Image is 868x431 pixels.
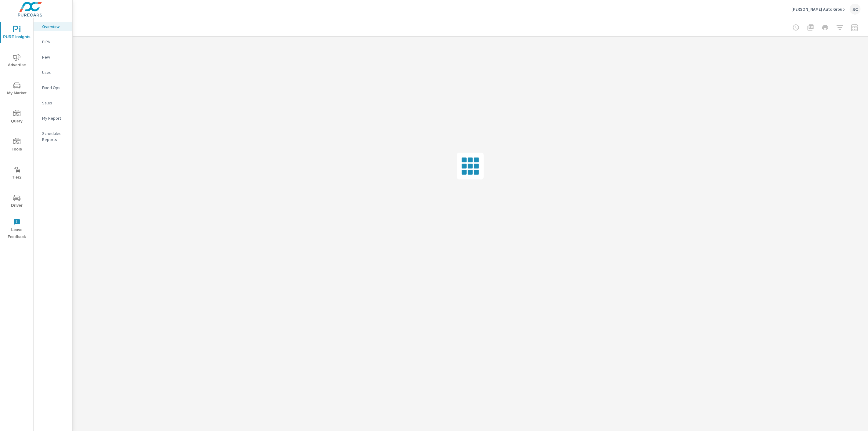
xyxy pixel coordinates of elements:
[0,18,33,243] div: nav menu
[34,37,72,46] div: PIPA
[34,68,72,77] div: Used
[34,98,72,107] div: Sales
[42,24,67,30] p: Overview
[34,53,72,62] div: New
[2,138,31,153] span: Tools
[42,100,67,106] p: Sales
[2,82,31,97] span: My Market
[42,54,67,60] p: New
[2,110,31,125] span: Query
[2,54,31,69] span: Advertise
[34,129,72,144] div: Scheduled Reports
[42,39,67,45] p: PIPA
[34,114,72,123] div: My Report
[42,69,67,75] p: Used
[791,6,845,12] p: [PERSON_NAME] Auto Group
[2,194,31,209] span: Driver
[2,219,31,241] span: Leave Feedback
[42,130,67,143] p: Scheduled Reports
[2,26,31,41] span: PURE Insights
[850,4,861,15] div: SC
[42,85,67,91] p: Fixed Ops
[34,83,72,92] div: Fixed Ops
[2,166,31,181] span: Tier2
[34,22,72,31] div: Overview
[42,115,67,121] p: My Report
